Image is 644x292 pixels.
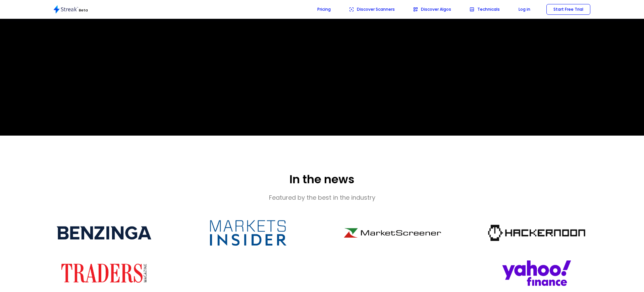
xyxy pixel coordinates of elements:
[54,261,154,285] img: Tm Media img
[519,6,530,12] p: Log in
[421,6,451,12] p: Discover Algos
[477,6,500,12] p: Technicals
[461,4,509,15] button: Technicals
[357,6,395,12] p: Discover Scanners
[308,4,340,15] button: Pricing
[486,260,587,287] img: Yahoo Media img
[107,193,537,203] h5: Featured by the best in the industry
[546,4,590,15] button: Start Free Trial
[198,220,299,246] img: Mi Media img
[486,220,587,246] img: Hn Media img
[289,169,355,190] h1: In the news
[342,220,443,246] img: Ms Media img
[553,6,583,12] p: Start Free Trial
[317,6,331,12] p: Pricing
[79,7,88,13] p: Beta
[340,4,404,15] button: Discover Scanners
[509,4,540,15] button: Log in
[54,220,154,246] img: Ben Media img
[404,4,461,15] button: Discover Algos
